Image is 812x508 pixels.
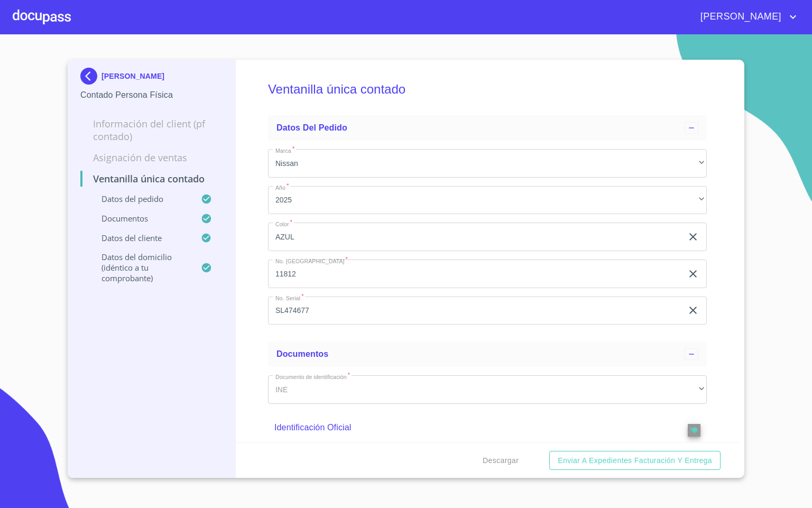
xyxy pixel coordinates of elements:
img: Docupass spot blue [80,68,101,85]
h5: Ventanilla única contado [268,68,707,111]
p: Contado Persona Física [80,89,223,101]
button: account of current user [693,8,799,25]
span: Documentos [276,349,328,358]
div: 2025 [268,186,707,215]
div: Datos del pedido [268,115,707,141]
p: Datos del domicilio (idéntico a tu comprobante) [80,252,201,283]
p: Información del Client (PF contado) [80,117,223,143]
span: Descargar [483,454,519,467]
button: clear input [687,304,699,317]
button: Enviar a Expedientes Facturación y Entrega [549,451,721,470]
p: Datos del pedido [80,193,201,204]
span: Enviar a Expedientes Facturación y Entrega [558,454,712,467]
span: [PERSON_NAME] [693,8,787,25]
p: Asignación de Ventas [80,151,223,164]
p: Datos del cliente [80,233,201,243]
p: [PERSON_NAME] [101,72,164,80]
div: Nissan [268,149,707,178]
p: Identificación Oficial [274,421,658,434]
button: clear input [687,230,699,243]
span: Datos del pedido [276,123,347,132]
button: reject [688,424,700,437]
div: [PERSON_NAME] [80,68,223,89]
div: Documentos [268,341,707,367]
button: clear input [687,267,699,280]
div: INE [268,375,707,404]
p: Ventanilla única contado [80,172,223,185]
p: Documentos [80,213,201,224]
button: Descargar [478,451,523,470]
